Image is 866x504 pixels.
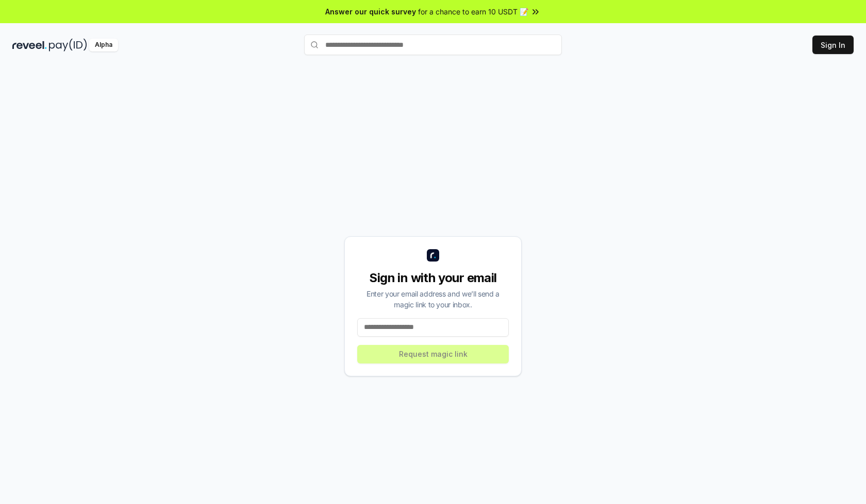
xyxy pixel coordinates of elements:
[12,39,47,51] img: reveel_dark
[49,39,87,51] img: pay_id
[325,6,416,17] span: Answer our quick survey
[812,36,854,54] button: Sign In
[427,249,439,262] img: logo_small
[357,288,509,310] div: Enter your email address and we’ll send a magic link to your inbox.
[418,6,528,17] span: for a chance to earn 10 USDT 📝
[357,270,509,286] div: Sign in with your email
[89,39,118,51] div: Alpha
